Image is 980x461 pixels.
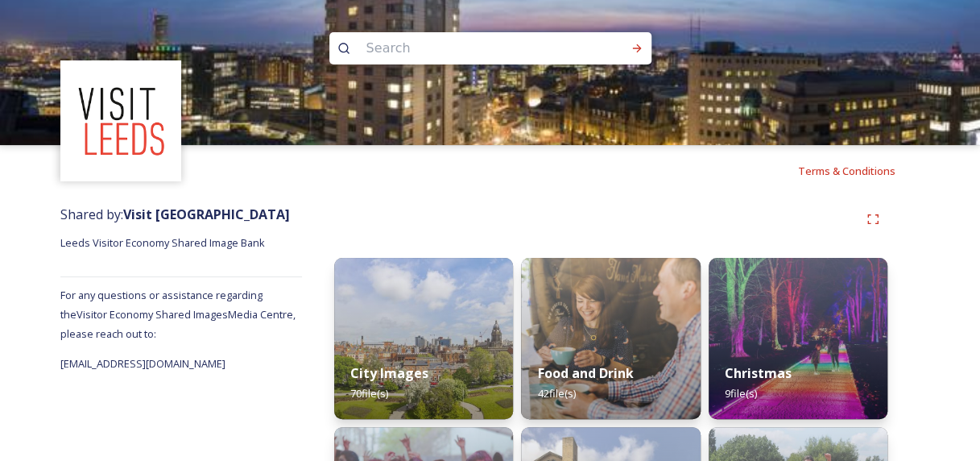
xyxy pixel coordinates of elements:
span: 70 file(s) [350,386,388,401]
span: 9 file(s) [725,386,757,401]
strong: City Images [350,364,428,382]
span: 42 file(s) [537,386,575,401]
img: b038c16e-5de4-4e50-b566-40b0484159a7.jpg [334,258,513,419]
input: Search [358,31,579,66]
span: For any questions or assistance regarding the Visitor Economy Shared Images Media Centre, please ... [60,288,296,341]
strong: Christmas [725,364,792,382]
img: c294e068-9312-4111-b400-e8d78225eb03.jpg [521,258,700,419]
img: b31ebafd-3048-46ba-81ca-2db6d970c8af.jpg [709,258,887,419]
strong: Food and Drink [537,364,633,382]
img: download%20(3).png [63,63,180,180]
span: [EMAIL_ADDRESS][DOMAIN_NAME] [60,356,225,371]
